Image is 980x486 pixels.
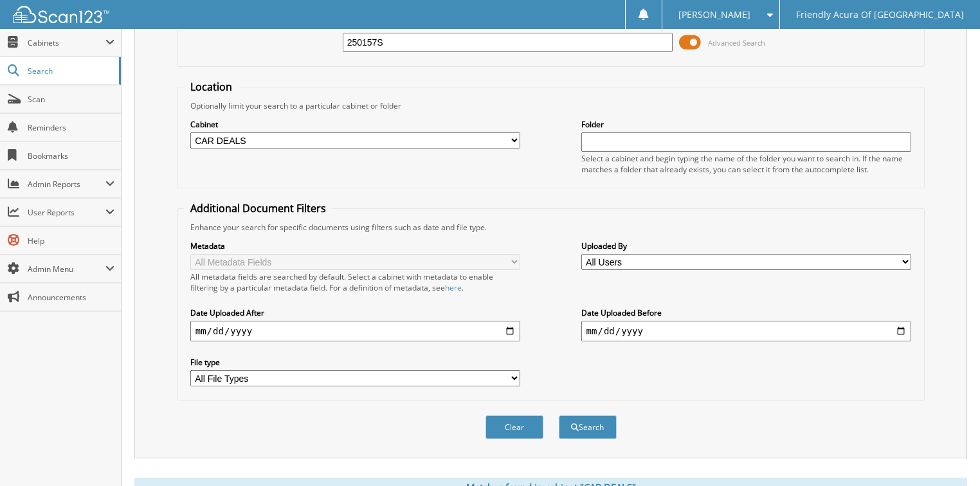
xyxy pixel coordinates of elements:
[184,222,918,233] div: Enhance your search for specific documents using filters such as date and file type.
[28,179,105,190] span: Admin Reports
[190,307,521,318] label: Date Uploaded After
[28,264,105,274] span: Admin Menu
[28,207,105,218] span: User Reports
[559,415,617,439] button: Search
[445,282,462,293] a: here
[581,321,912,341] input: end
[190,119,521,130] label: Cabinet
[28,37,105,48] span: Cabinets
[916,424,980,486] iframe: Chat Widget
[708,38,765,48] span: Advanced Search
[28,235,114,246] span: Help
[184,201,332,215] legend: Additional Document Filters
[190,240,521,251] label: Metadata
[190,321,521,341] input: start
[13,6,109,23] img: scan123-logo-white.svg
[28,122,114,133] span: Reminders
[184,80,239,94] legend: Location
[28,292,114,303] span: Announcements
[28,150,114,161] span: Bookmarks
[485,415,543,439] button: Clear
[190,357,521,368] label: File type
[581,307,912,318] label: Date Uploaded Before
[796,11,964,19] span: Friendly Acura Of [GEOGRAPHIC_DATA]
[678,11,750,19] span: [PERSON_NAME]
[190,271,521,293] div: All metadata fields are searched by default. Select a cabinet with metadata to enable filtering b...
[581,119,912,130] label: Folder
[28,66,113,76] span: Search
[28,94,114,105] span: Scan
[184,100,918,111] div: Optionally limit your search to a particular cabinet or folder
[581,153,912,175] div: Select a cabinet and begin typing the name of the folder you want to search in. If the name match...
[581,240,912,251] label: Uploaded By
